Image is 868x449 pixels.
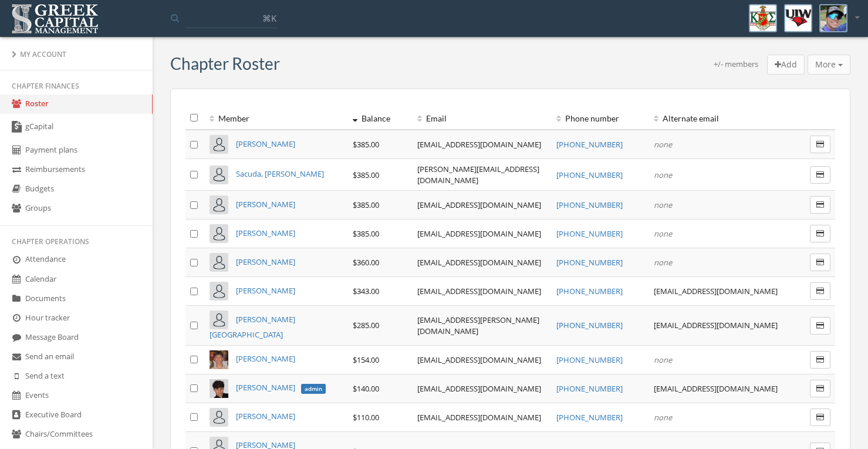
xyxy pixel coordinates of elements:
[301,384,326,394] span: admin
[654,257,672,268] em: none
[348,107,413,130] th: Balance
[236,199,295,210] a: [PERSON_NAME]
[236,168,324,179] a: Sacuda, [PERSON_NAME]
[654,412,672,423] em: none
[353,412,379,423] span: $110.00
[12,49,141,59] div: My Account
[654,320,778,330] a: [EMAIL_ADDRESS][DOMAIN_NAME]
[714,59,758,75] div: +/- members
[654,355,672,365] em: none
[413,107,551,130] th: Email
[417,257,541,268] a: [EMAIL_ADDRESS][DOMAIN_NAME]
[210,314,295,340] a: [PERSON_NAME][GEOGRAPHIC_DATA]
[353,286,379,296] span: $343.00
[654,170,672,180] em: none
[353,170,379,180] span: $385.00
[556,170,623,180] a: [PHONE_NUMBER]
[654,228,672,239] em: none
[417,412,541,423] a: [EMAIL_ADDRESS][DOMAIN_NAME]
[236,411,295,421] a: [PERSON_NAME]
[417,139,541,150] a: [EMAIL_ADDRESS][DOMAIN_NAME]
[654,200,672,210] em: none
[654,139,672,150] em: none
[556,228,623,239] a: [PHONE_NUMBER]
[556,320,623,330] a: [PHONE_NUMBER]
[649,107,788,130] th: Alternate email
[417,355,541,365] a: [EMAIL_ADDRESS][DOMAIN_NAME]
[236,382,295,393] span: [PERSON_NAME]
[353,320,379,330] span: $285.00
[654,286,778,296] a: [EMAIL_ADDRESS][DOMAIN_NAME]
[417,286,541,296] a: [EMAIL_ADDRESS][DOMAIN_NAME]
[556,200,623,210] a: [PHONE_NUMBER]
[236,353,295,364] a: [PERSON_NAME]
[417,164,539,185] a: [PERSON_NAME][EMAIL_ADDRESS][DOMAIN_NAME]
[556,383,623,394] a: [PHONE_NUMBER]
[236,256,295,267] a: [PERSON_NAME]
[654,383,778,394] a: [EMAIL_ADDRESS][DOMAIN_NAME]
[236,382,325,393] a: [PERSON_NAME]admin
[556,286,623,296] a: [PHONE_NUMBER]
[417,315,539,336] a: [EMAIL_ADDRESS][PERSON_NAME][DOMAIN_NAME]
[556,355,623,365] a: [PHONE_NUMBER]
[417,383,541,394] a: [EMAIL_ADDRESS][DOMAIN_NAME]
[556,257,623,268] a: [PHONE_NUMBER]
[353,139,379,150] span: $385.00
[170,55,280,73] h3: Chapter Roster
[353,383,379,394] span: $140.00
[262,12,276,24] span: ⌘K
[236,228,295,238] a: [PERSON_NAME]
[353,257,379,268] span: $360.00
[556,139,623,150] a: [PHONE_NUMBER]
[236,285,295,296] a: [PERSON_NAME]
[205,107,348,130] th: Member
[417,200,541,210] a: [EMAIL_ADDRESS][DOMAIN_NAME]
[353,228,379,239] span: $385.00
[552,107,649,130] th: Phone number
[556,412,623,423] a: [PHONE_NUMBER]
[353,200,379,210] span: $385.00
[236,139,295,149] a: [PERSON_NAME]
[417,228,541,239] a: [EMAIL_ADDRESS][DOMAIN_NAME]
[353,355,379,365] span: $154.00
